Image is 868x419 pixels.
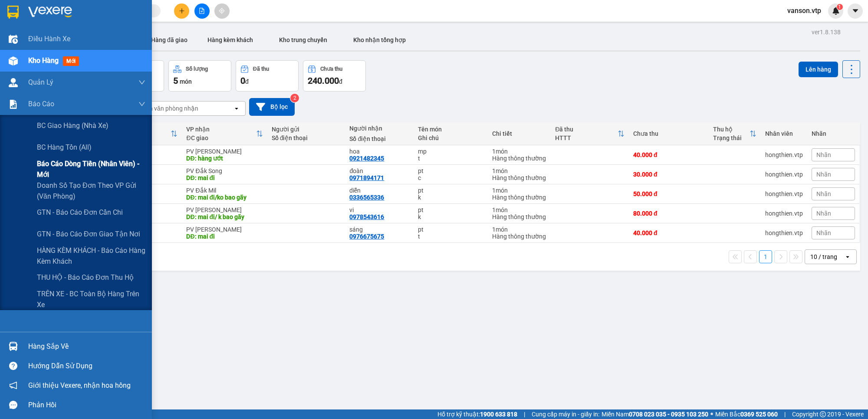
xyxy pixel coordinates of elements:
span: 5 [173,75,178,86]
span: đ [339,78,342,85]
button: plus [174,3,189,19]
div: pt [418,167,484,174]
span: Giới thiệu Vexere, nhận hoa hồng [28,380,131,391]
div: c [418,174,484,181]
img: warehouse-icon [9,35,18,44]
div: hongthien.vtp [765,171,803,178]
div: hoa [349,148,409,155]
sup: 2 [290,94,299,102]
div: Số điện thoại [349,135,409,142]
div: Nhãn [812,130,855,137]
span: đ [245,78,249,85]
div: DĐ: mai đi [186,233,263,240]
button: caret-down [848,3,863,19]
div: 0971894171 [349,174,384,181]
span: vanson.vtp [780,5,828,16]
button: 1 [759,250,772,263]
button: Đã thu0đ [236,60,299,92]
span: Nhãn [816,151,831,158]
span: plus [179,8,185,14]
span: Kho trung chuyển [279,36,327,43]
div: Chưa thu [633,130,704,137]
div: Chưa thu [320,66,342,72]
span: copyright [820,411,826,417]
div: 1 món [492,187,546,194]
div: 50.000 đ [633,190,704,197]
span: 0 [240,75,245,86]
button: Bộ lọc [249,98,295,116]
div: PV [PERSON_NAME] [186,226,263,233]
div: 0978543616 [349,213,384,220]
span: Báo cáo [28,98,54,109]
button: file-add [194,3,210,19]
div: hongthien.vtp [765,190,803,197]
span: Nhãn [816,229,831,236]
div: pt [418,226,484,233]
img: warehouse-icon [9,78,18,87]
div: 10 / trang [810,252,837,261]
div: 40.000 đ [633,229,704,236]
strong: 0708 023 035 - 0935 103 250 [629,411,708,418]
div: Thu hộ [713,126,750,133]
button: aim [214,3,230,19]
div: 1 món [492,226,546,233]
div: Người gửi [272,126,341,133]
div: k [418,194,484,201]
span: down [138,79,145,86]
span: BC hàng tồn (all) [37,142,92,153]
span: Báo cáo dòng tiền (nhân viên) - mới [37,158,145,180]
span: ⚪️ [710,412,713,416]
span: Miền Bắc [715,409,778,419]
div: pt [418,187,484,194]
span: món [180,78,192,85]
th: Toggle SortBy [551,122,629,145]
span: THU HỘ - Báo cáo đơn thu hộ [37,272,134,283]
span: Doanh số tạo đơn theo VP gửi (văn phòng) [37,180,145,202]
div: Chi tiết [492,130,546,137]
span: Kho hàng [28,56,59,65]
span: notification [9,381,17,390]
div: k [418,213,484,220]
div: 30.000 đ [633,171,704,178]
div: 0336565336 [349,194,384,201]
span: Điều hành xe [28,33,70,44]
strong: 0369 525 060 [740,411,778,418]
div: 0921482345 [349,155,384,162]
div: Chọn văn phòng nhận [138,104,198,113]
div: t [418,155,484,162]
div: vi [349,206,409,213]
div: pt [418,206,484,213]
span: HÀNG KÈM KHÁCH - Báo cáo hàng kèm khách [37,245,145,267]
span: aim [219,8,225,14]
div: Phản hồi [28,399,145,412]
th: Toggle SortBy [709,122,761,145]
span: Hàng kèm khách [207,36,253,43]
div: Đã thu [253,66,269,72]
div: DĐ: mai đi/ k bao gãy [186,213,263,220]
span: caret-down [852,7,859,15]
img: warehouse-icon [9,56,18,65]
th: Toggle SortBy [182,122,267,145]
div: Hàng thông thường [492,155,546,162]
div: hongthien.vtp [765,229,803,236]
div: t [418,233,484,240]
span: message [9,401,17,409]
img: warehouse-icon [9,342,18,351]
span: down [138,101,145,108]
div: sáng [349,226,409,233]
div: Hàng thông thường [492,213,546,220]
div: HTTT [555,134,618,141]
div: Trạng thái [713,134,750,141]
sup: 1 [837,4,843,10]
div: PV [PERSON_NAME] [186,206,263,213]
div: DĐ: hàng ướt [186,155,263,162]
span: Quản Lý [28,77,53,88]
div: diễn [349,187,409,194]
img: solution-icon [9,100,18,109]
span: mới [63,56,79,66]
img: logo-vxr [7,6,19,19]
div: 40.000 đ [633,151,704,158]
div: PV Đắk Mil [186,187,263,194]
div: 0976675675 [349,233,384,240]
span: Nhãn [816,210,831,217]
